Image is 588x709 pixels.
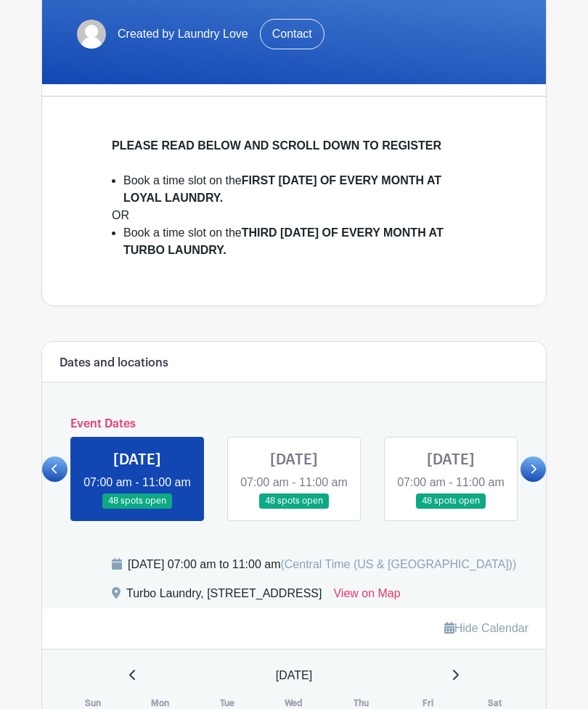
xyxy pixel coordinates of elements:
[68,417,520,431] h6: Event Dates
[60,356,168,370] h6: Dates and locations
[123,226,444,256] strong: THIRD [DATE] OF EVERY MONTH AT TURBO LAUNDRY.
[333,585,400,608] a: View on Map
[276,667,312,684] span: [DATE]
[123,224,476,259] li: Book a time slot on the
[112,139,441,152] strong: PLEASE READ BELOW AND SCROLL DOWN TO REGISTER
[112,207,476,224] div: OR
[126,585,322,608] div: Turbo Laundry, [STREET_ADDRESS]
[280,558,516,570] span: (Central Time (US & [GEOGRAPHIC_DATA]))
[123,172,476,207] li: Book a time slot on the
[128,556,516,573] div: [DATE] 07:00 am to 11:00 am
[118,25,248,43] span: Created by Laundry Love
[444,622,528,634] a: Hide Calendar
[123,174,441,204] strong: FIRST [DATE] OF EVERY MONTH AT LOYAL LAUNDRY.
[260,19,324,49] a: Contact
[77,20,106,49] img: default-ce2991bfa6775e67f084385cd625a349d9dcbb7a52a09fb2fda1e96e2d18dcdb.png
